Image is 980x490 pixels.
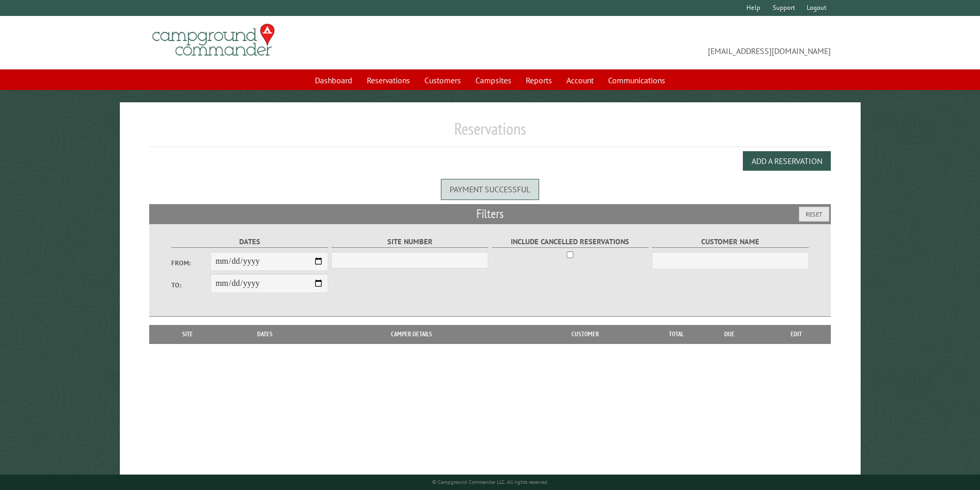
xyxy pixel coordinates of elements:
label: Customer Name [652,236,809,248]
label: Dates [171,236,328,248]
th: Customer [514,325,656,343]
img: Campground Commander [149,20,278,60]
span: [EMAIL_ADDRESS][DOMAIN_NAME] [490,28,831,57]
th: Total [656,325,697,343]
label: Site Number [331,236,488,248]
a: Communications [602,70,671,90]
div: Payment successful [441,179,539,199]
h2: Filters [149,204,831,224]
a: Customers [418,70,467,90]
a: Dashboard [309,70,359,90]
th: Site [154,325,221,343]
label: From: [171,258,210,268]
a: Campsites [469,70,518,90]
a: Account [560,70,600,90]
th: Due [697,325,762,343]
small: © Campground Commander LLC. All rights reserved. [432,479,548,485]
th: Edit [762,325,831,343]
h1: Reservations [149,119,831,147]
button: Add a Reservation [743,151,831,171]
a: Reservations [361,70,416,90]
label: To: [171,280,210,290]
th: Dates [221,325,309,343]
button: Reset [799,207,829,222]
th: Camper Details [309,325,514,343]
a: Reports [520,70,558,90]
label: Include Cancelled Reservations [492,236,649,248]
